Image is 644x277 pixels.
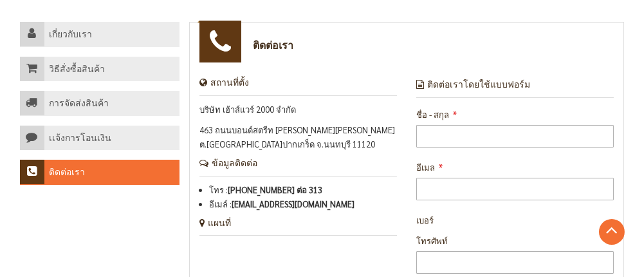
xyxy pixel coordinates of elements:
h4: ติดต่อเราโดยใช้แบบฟอร์ม [416,79,614,98]
a: [EMAIL_ADDRESS][DOMAIN_NAME] [232,198,354,209]
li: โทร : [209,183,397,197]
h4: ติดต่อเรา [50,167,86,178]
span: อีเมล [416,162,435,173]
h4: วิธีสั่งซื้อสินค้า [50,64,106,75]
a: Go to Top [599,219,625,245]
h4: แผนที่ [199,218,397,236]
h4: เกี่ยวกับเรา [50,29,93,41]
p: บริษัท เฮ้าส์แวร์ 2000 จำกัด [199,102,397,117]
h4: สถานที่ตั้ง [199,77,397,96]
h4: การจัดส่งสินค้า [50,98,109,110]
a: การจัดส่งสินค้า [20,91,179,116]
a: [PHONE_NUMBER] ต่อ 313 [228,184,322,195]
h1: ติดต่อเรา [253,39,293,52]
li: อีเมล์ : [209,197,397,211]
a: เเจ้งการโอนเงิน [20,126,179,151]
a: วิธีสั่งซื้อสินค้า [20,57,179,82]
p: 463 ถนนบอนด์สตรีท [PERSON_NAME][PERSON_NAME] ต.[GEOGRAPHIC_DATA]ปากเกร็ด จ.นนทบุรี 11120 [199,123,397,151]
h4: เเจ้งการโอนเงิน [50,133,112,144]
a: เกี่ยวกับเรา [20,22,179,47]
span: เบอร์โทรศัพท์ [416,215,448,246]
h4: ข้อมูลติดต่อ [199,158,397,177]
span: ชื่อ - สกุล [416,109,449,120]
a: ติดต่อเรา [20,160,179,185]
